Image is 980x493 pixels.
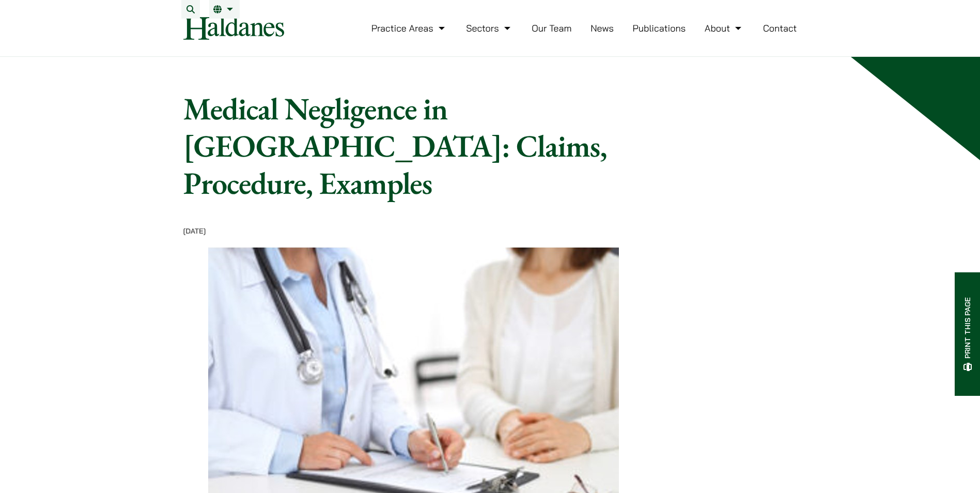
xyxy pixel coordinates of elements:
[763,22,797,34] a: Contact
[590,22,614,34] a: News
[633,22,686,34] a: Publications
[466,22,512,34] a: Sectors
[183,17,284,40] img: Logo of Haldanes
[705,22,744,34] a: About
[532,22,571,34] a: Our Team
[183,226,206,236] time: [DATE]
[183,90,720,202] h1: Medical Negligence in [GEOGRAPHIC_DATA]: Claims, Procedure, Examples
[371,22,447,34] a: Practice Areas
[213,5,236,13] a: EN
